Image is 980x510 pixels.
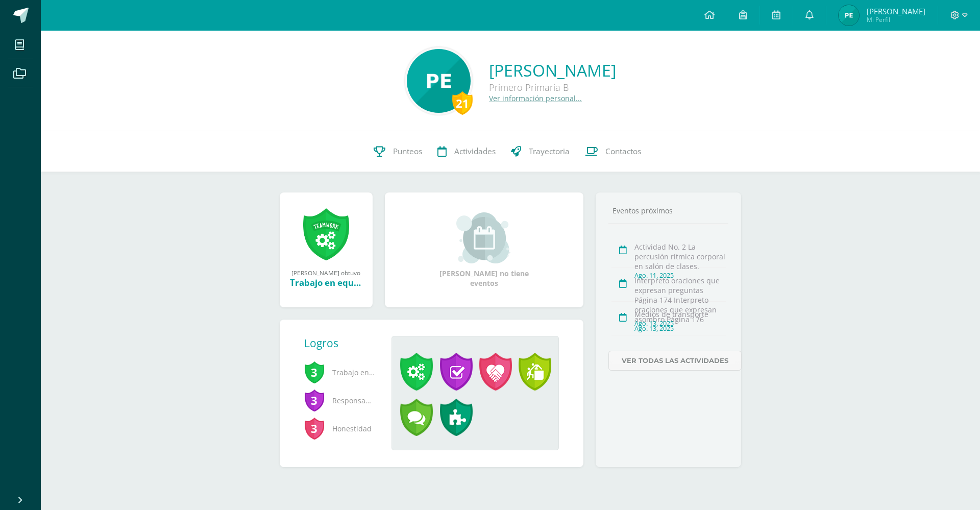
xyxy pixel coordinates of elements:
[839,5,859,26] img: 23ec1711212fb13d506ed84399d281dc.png
[366,131,430,172] a: Punteos
[503,131,577,172] a: Trayectoria
[577,131,649,172] a: Contactos
[634,276,726,324] div: Interpreto oraciones que expresan preguntas Página 174 Interpreto oraciones que expresan asombro ...
[304,386,376,415] span: Responsabilidad
[529,146,570,157] span: Trayectoria
[304,417,325,440] span: 3
[608,351,742,371] a: Ver todas las actividades
[634,242,726,271] div: Actividad No. 2 La percusión rítmica corporal en salón de clases.
[608,206,729,215] div: Eventos próximos
[304,336,384,350] div: Logros
[290,269,362,277] div: [PERSON_NAME] obtuvo
[304,388,325,412] span: 3
[304,360,325,384] span: 3
[304,358,376,386] span: Trabajo en equipo
[433,212,535,288] div: [PERSON_NAME] no tiene eventos
[634,309,726,319] div: Medios de transporte
[489,81,616,93] div: Primero Primaria B
[489,59,616,81] a: [PERSON_NAME]
[407,49,471,113] img: 8d9fb575b8f6c6a1ec02a83d2367dec9.png
[393,146,422,157] span: Punteos
[454,146,496,157] span: Actividades
[456,212,512,263] img: event_small.png
[605,146,641,157] span: Contactos
[290,277,362,288] div: Trabajo en equipo
[304,415,376,443] span: Honestidad
[867,15,925,24] span: Mi Perfil
[430,131,503,172] a: Actividades
[452,91,473,115] div: 21
[634,319,726,328] div: Ago. 13, 2025
[867,6,925,16] span: [PERSON_NAME]
[489,93,582,103] a: Ver información personal...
